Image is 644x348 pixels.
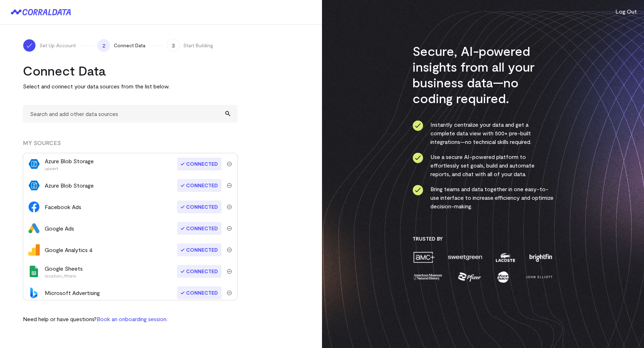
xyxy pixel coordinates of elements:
[413,153,423,163] img: ico-check-circle-4b19435c.svg
[413,43,554,106] h3: Secure, AI-powered insights from all your business data—no coding required.
[97,39,110,52] span: 2
[28,244,40,256] img: google_analytics_4-4ee20295.svg
[39,42,76,49] span: Set Up Account
[45,264,83,279] div: Google Sheets
[447,251,483,264] img: sweetgreen-1d1fb32c.png
[114,42,145,49] span: Connect Data
[28,266,40,277] img: google_sheets-5a4bad8e.svg
[167,39,180,52] span: 3
[28,201,40,213] img: facebook_ads-56946ca1.svg
[227,290,232,295] img: trash-40e54a27.svg
[177,265,221,278] span: Connected
[525,271,553,283] img: john-elliott-25751c40.png
[23,82,238,91] p: Select and connect your data sources from the list below.
[615,7,637,16] button: Log Out
[45,273,83,279] p: location_filters
[177,200,221,213] span: Connected
[177,222,221,235] span: Connected
[413,153,554,178] li: Use a secure AI-powered platform to effortlessly set goals, build and automate reports, and chat ...
[45,203,81,211] div: Facebook Ads
[177,158,221,170] span: Connected
[28,287,40,299] img: bingads-f64eff47.svg
[496,271,510,283] img: moon-juice-c312e729.png
[227,247,232,252] img: trash-40e54a27.svg
[413,120,423,131] img: ico-check-circle-4b19435c.svg
[177,286,221,299] span: Connected
[45,289,100,297] div: Microsoft Advertising
[23,139,238,153] div: MY SOURCES
[457,271,482,283] img: pfizer-e137f5fc.png
[23,63,238,78] h2: Connect Data
[413,185,554,211] li: Bring teams and data together in one easy-to-use interface to increase efficiency and optimize de...
[227,183,232,188] img: trash-40e54a27.svg
[413,120,554,146] li: Instantly centralize your data and get a complete data view with 500+ pre-built integrations—no t...
[45,181,94,190] div: Azure Blob Storage
[183,42,213,49] span: Start Building
[28,158,40,170] img: azure_blob_storage-84a4974f.svg
[413,271,443,283] img: amnh-5afada46.png
[227,161,232,166] img: trash-40e54a27.svg
[26,42,33,49] img: ico-check-white-5ff98cb1.svg
[45,165,94,171] p: upsert
[528,251,553,264] img: brightfin-a251e171.png
[413,251,435,264] img: amc-0b11a8f1.png
[227,269,232,274] img: trash-40e54a27.svg
[177,179,221,192] span: Connected
[413,185,423,195] img: ico-check-circle-4b19435c.svg
[23,315,167,323] p: Need help or have questions?
[45,246,93,254] div: Google Analytics 4
[23,105,238,122] input: Search and add other data sources
[45,224,74,233] div: Google Ads
[177,243,221,256] span: Connected
[495,251,516,264] img: lacoste-7a6b0538.png
[227,204,232,209] img: trash-40e54a27.svg
[28,223,40,234] img: google_ads-c8121f33.png
[227,226,232,231] img: trash-40e54a27.svg
[28,180,40,191] img: azure_blob_storage-84a4974f.svg
[45,157,94,171] div: Azure Blob Storage
[413,236,554,242] h3: Trusted By
[97,315,167,322] a: Book an onboarding session.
